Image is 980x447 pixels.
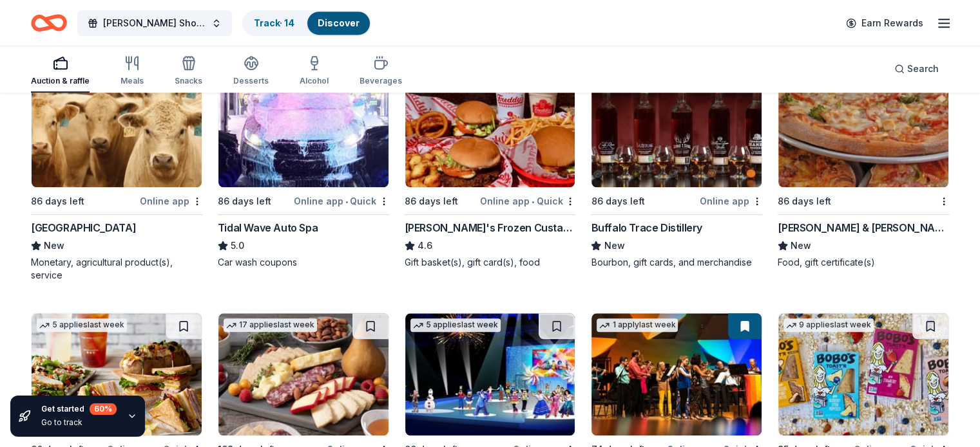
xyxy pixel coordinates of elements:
div: 86 days left [405,194,458,209]
img: Image for Feld Entertainment [405,313,575,435]
button: Track· 14Discover [242,10,371,36]
img: Image for Buffalo Trace Distillery [591,65,762,187]
button: Desserts [233,50,269,93]
button: Snacks [175,50,202,93]
img: Image for Bobo's Bakery [778,313,948,435]
span: 5.0 [231,238,244,253]
div: 60 % [90,403,117,415]
img: Image for Minnesota Orchestra [591,313,762,435]
button: Search [884,56,949,82]
div: Beverages [360,76,402,86]
a: Image for Sam & Louie'sLocal86 days left[PERSON_NAME] & [PERSON_NAME]NewFood, gift certificate(s) [778,64,949,269]
div: Online app Quick [294,193,389,209]
button: Auction & raffle [31,50,90,93]
span: New [604,238,624,253]
button: Beverages [360,50,402,93]
span: [PERSON_NAME] Shooting Sports Annual Banquet [103,15,206,31]
div: 5 applies last week [410,318,501,332]
div: Tidal Wave Auto Spa [218,220,318,235]
div: Get started [41,403,117,415]
span: 4.6 [418,238,432,253]
a: Earn Rewards [838,12,931,35]
a: Image for Freddy's Frozen Custard & Steakburgers10 applieslast week86 days leftOnline app•Quick[P... [405,64,576,269]
div: 86 days left [31,194,84,209]
div: 17 applies last week [224,318,317,332]
div: Online app [140,193,202,209]
span: Search [907,61,939,77]
div: Snacks [175,76,202,86]
div: Food, gift certificate(s) [778,256,949,269]
a: Image for Buffalo Trace Distillery86 days leftOnline appBuffalo Trace DistilleryNewBourbon, gift ... [591,64,762,269]
div: Go to track [41,417,117,428]
span: • [345,196,348,206]
div: Monetary, agricultural product(s), service [31,256,202,282]
div: 1 apply last week [597,318,678,332]
img: Image for Gourmet Gift Baskets [218,313,389,435]
button: [PERSON_NAME] Shooting Sports Annual Banquet [77,10,232,36]
div: Gift basket(s), gift card(s), food [405,256,576,269]
div: 86 days left [591,194,644,209]
div: 86 days left [218,194,271,209]
img: Image for Sam & Louie's [778,65,948,187]
div: Alcohol [300,76,329,86]
a: Discover [318,17,360,28]
span: New [44,238,64,253]
img: Image for Central Valley Ag [32,65,202,187]
a: Track· 14 [254,17,294,28]
div: Buffalo Trace Distillery [591,220,702,235]
a: Image for Tidal Wave Auto Spa4 applieslast week86 days leftOnline app•QuickTidal Wave Auto Spa5.0... [218,64,389,269]
div: Auction & raffle [31,76,90,86]
div: [GEOGRAPHIC_DATA] [31,220,136,235]
div: 9 applies last week [783,318,874,332]
a: Home [31,8,67,38]
button: Meals [120,50,144,93]
div: [PERSON_NAME]'s Frozen Custard & Steakburgers [405,220,576,235]
div: Desserts [233,76,269,86]
span: • [532,196,534,206]
a: Image for Central Valley AgLocal86 days leftOnline app[GEOGRAPHIC_DATA]NewMonetary, agricultural ... [31,64,202,282]
div: Meals [120,76,144,86]
div: Online app Quick [480,193,575,209]
div: Bourbon, gift cards, and merchandise [591,256,762,269]
button: Alcohol [300,50,329,93]
div: 5 applies last week [37,318,127,332]
img: Image for Tidal Wave Auto Spa [218,65,389,187]
img: Image for Freddy's Frozen Custard & Steakburgers [405,65,575,187]
img: Image for McAlister's Deli [32,313,202,435]
span: New [791,238,811,253]
div: [PERSON_NAME] & [PERSON_NAME] [778,220,949,235]
div: Online app [700,193,762,209]
div: 86 days left [778,194,831,209]
div: Car wash coupons [218,256,389,269]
